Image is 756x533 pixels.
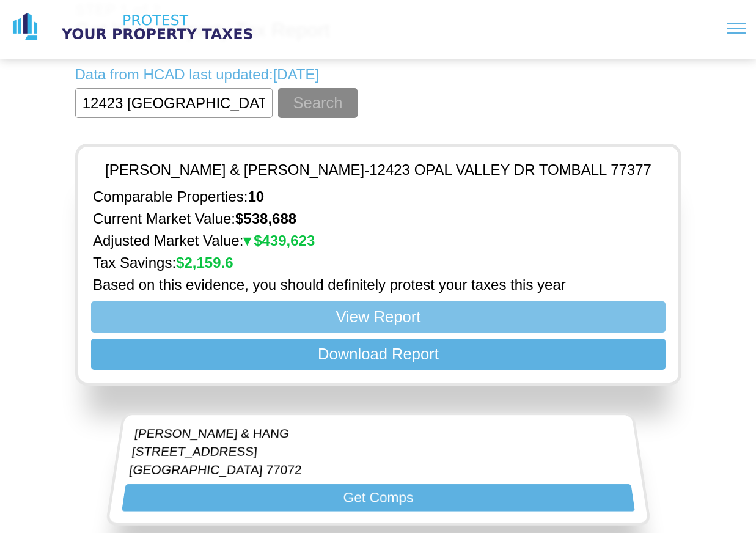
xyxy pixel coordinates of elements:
input: Enter Property Address [75,88,273,118]
button: Search [278,88,357,118]
button: Get Comps [121,484,634,512]
button: Download Report [90,339,665,370]
p: [PERSON_NAME] & [PERSON_NAME] - 12423 OPAL VALLEY DR TOMBALL 77377 [105,161,651,178]
p: Current Market Value: [93,210,664,227]
p: [STREET_ADDRESS] [131,445,303,459]
strong: $ 2,159.6 [176,254,233,271]
p: [GEOGRAPHIC_DATA] 77072 [128,463,301,478]
button: View Report [90,301,665,333]
p: Comparable Properties: [93,188,664,205]
img: logo text [50,12,264,42]
strong: $ 439,623 [243,232,315,249]
a: logo logo text [10,12,264,42]
img: logo [10,12,40,42]
p: Adjusted Market Value: [93,232,664,249]
p: Data from HCAD last updated: [DATE] [75,66,681,83]
p: Tax Savings: [93,254,664,271]
strong: $ 538,688 [235,210,296,227]
strong: 10 [248,188,264,205]
p: Based on this evidence, you should definitely protest your taxes this year [93,276,664,293]
p: [PERSON_NAME] & HANG [133,427,303,441]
